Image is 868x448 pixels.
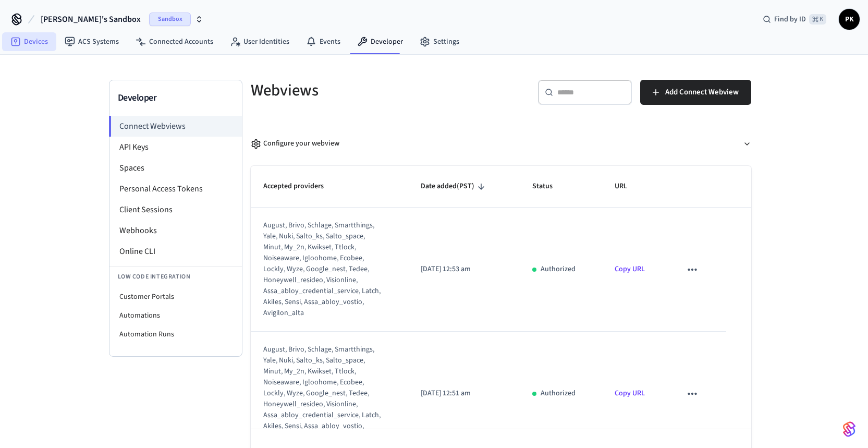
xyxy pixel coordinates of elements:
[127,32,222,51] a: Connected Accounts
[251,80,495,101] h5: Webviews
[222,32,298,51] a: User Identities
[109,287,242,306] li: Customer Portals
[56,32,127,51] a: ACS Systems
[349,32,411,51] a: Developer
[263,220,383,319] div: august, brivo, schlage, smartthings, yale, nuki, salto_ks, salto_space, minut, my_2n, kwikset, tt...
[109,220,242,241] li: Webhooks
[2,32,56,51] a: Devices
[615,178,641,195] span: URL
[118,91,234,105] h3: Developer
[149,13,191,26] span: Sandbox
[41,13,141,26] span: [PERSON_NAME]'s Sandbox
[541,264,576,275] p: Authorized
[251,130,751,158] button: Configure your webview
[615,388,645,398] a: Copy URL
[640,80,751,105] button: Add Connect Webview
[774,14,806,25] span: Find by ID
[421,178,488,195] span: Date added(PST)
[421,388,507,399] p: [DATE] 12:51 am
[532,178,566,195] span: Status
[421,264,507,275] p: [DATE] 12:53 am
[541,388,576,399] p: Authorized
[109,306,242,325] li: Automations
[263,344,383,443] div: august, brivo, schlage, smartthings, yale, nuki, salto_ks, salto_space, minut, my_2n, kwikset, tt...
[839,9,860,30] button: PK
[263,178,337,195] span: Accepted providers
[840,10,859,29] span: PK
[109,241,242,262] li: Online CLI
[109,158,242,178] li: Spaces
[809,14,826,25] span: ⌘ K
[109,266,242,287] li: Low Code Integration
[665,86,739,99] span: Add Connect Webview
[251,138,339,149] div: Configure your webview
[109,199,242,220] li: Client Sessions
[298,32,349,51] a: Events
[109,116,242,137] li: Connect Webviews
[109,178,242,199] li: Personal Access Tokens
[843,421,855,438] img: SeamLogoGradient.69752ec5.svg
[411,32,468,51] a: Settings
[615,264,645,274] a: Copy URL
[109,137,242,158] li: API Keys
[754,10,835,29] div: Find by ID⌘ K
[109,325,242,344] li: Automation Runs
